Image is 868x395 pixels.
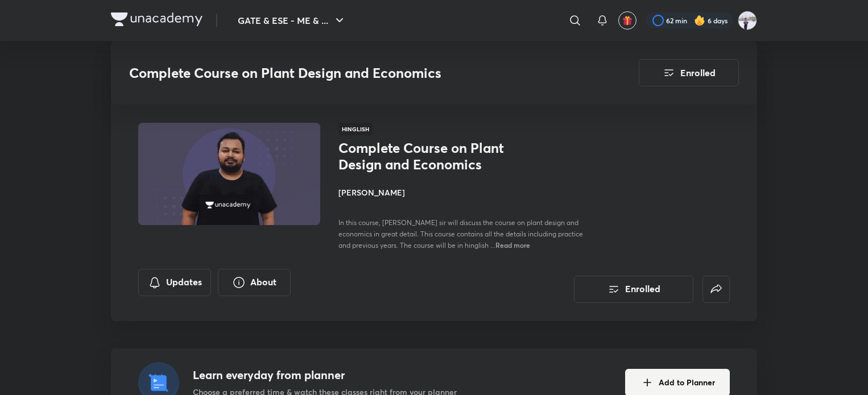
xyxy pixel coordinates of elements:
[495,240,530,250] span: Read more
[111,13,202,26] img: Company Logo
[231,9,353,32] button: GATE & ESE - ME & ...
[702,276,730,303] button: false
[111,13,202,29] a: Company Logo
[138,269,211,296] button: Updates
[137,122,322,226] img: Thumbnail
[574,276,693,303] button: Enrolled
[338,186,593,198] h4: [PERSON_NAME]
[618,11,636,30] button: avatar
[738,11,757,30] img: Nikhil
[639,59,739,86] button: Enrolled
[622,15,633,26] img: avatar
[338,218,583,250] span: In this course, [PERSON_NAME] sir will discuss the course on plant design and economics in great ...
[338,140,524,173] h1: Complete Course on Plant Design and Economics
[193,367,457,384] h4: Learn everyday from planner
[338,123,373,135] span: Hinglish
[129,65,574,81] h3: Complete Course on Plant Design and Economics
[218,269,291,296] button: About
[694,15,705,26] img: streak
